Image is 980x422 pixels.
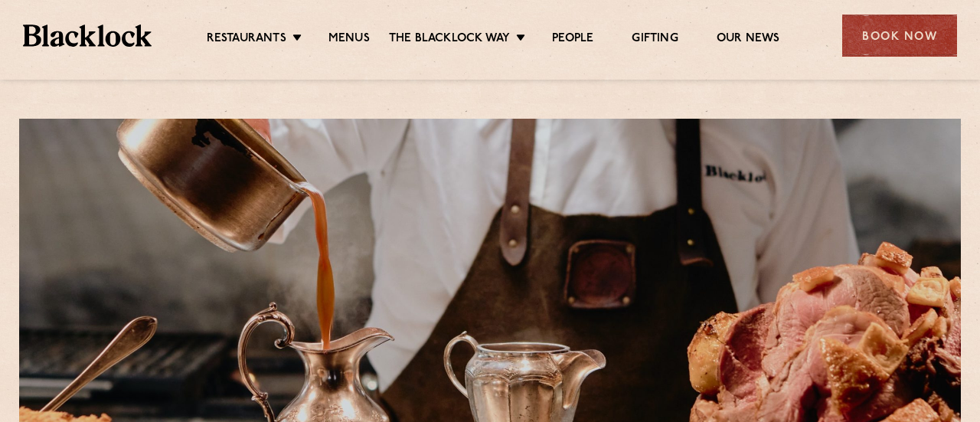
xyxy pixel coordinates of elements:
[207,31,286,48] a: Restaurants
[632,31,678,48] a: Gifting
[552,31,593,48] a: People
[23,25,152,46] img: BL_Textured_Logo-footer-cropped.svg
[328,31,370,48] a: Menus
[389,31,510,48] a: The Blacklock Way
[842,15,957,57] div: Book Now
[717,31,780,48] a: Our News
